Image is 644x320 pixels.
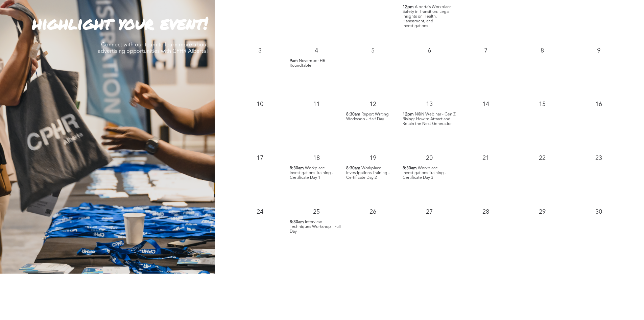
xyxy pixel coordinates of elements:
span: 8:30am [346,112,360,117]
p: 14 [480,98,492,110]
span: N@N Webinar - Gen Z Rising: How to Attract and Retain the Next Generation [403,112,456,126]
span: Interview Techniques Workshop - Full Day [290,220,341,234]
p: 29 [536,206,548,218]
p: 15 [536,98,548,110]
span: Workplace Investigations Training - Certificate Day 1 [290,166,333,180]
p: 25 [310,206,323,218]
p: 19 [367,152,379,164]
span: 12pm [403,112,414,117]
p: 18 [310,152,323,164]
p: 28 [480,206,492,218]
span: Workplace Investigations Training - Certificate Day 3 [403,166,446,180]
p: 5 [367,45,379,57]
p: 4 [310,45,323,57]
p: 21 [480,152,492,164]
p: 9 [593,45,605,57]
p: 16 [593,98,605,110]
span: 8:30am [290,166,304,171]
span: 8:30am [290,220,304,225]
span: Workplace Investigations Training - Certificate Day 2 [346,166,390,180]
span: Report Writing Workshop - Half Day [346,112,389,121]
strong: highlight your event! [32,11,208,35]
p: 26 [367,206,379,218]
span: 8:30am [346,166,360,171]
p: 30 [593,206,605,218]
span: Alberta’s Workplace Safety in Transition: Legal Insights on Health, Harassment, and Investigations [403,5,452,28]
p: 27 [423,206,435,218]
p: 23 [593,152,605,164]
span: 12pm [403,5,414,9]
p: 20 [423,152,435,164]
p: 24 [254,206,266,218]
span: Connect with our team to learn more about advertising opportunities with CPHR Alberta! [98,42,208,54]
p: 22 [536,152,548,164]
p: 11 [310,98,323,110]
p: 10 [254,98,266,110]
span: 9am [290,59,298,63]
p: 12 [367,98,379,110]
p: 17 [254,152,266,164]
span: November HR Roundtable [290,59,325,68]
span: 8:30am [403,166,417,171]
p: 13 [423,98,435,110]
p: 6 [423,45,435,57]
p: 8 [536,45,548,57]
p: 7 [480,45,492,57]
p: 3 [254,45,266,57]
